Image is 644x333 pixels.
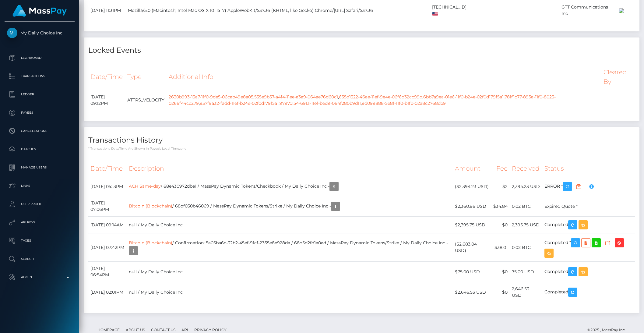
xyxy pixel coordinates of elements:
[7,236,72,245] p: Taxes
[7,145,72,154] p: Batches
[5,160,75,175] a: Manage Users
[491,262,510,282] td: $0
[510,217,542,233] td: 2,395.75 USD
[542,177,635,196] td: ERROR *
[491,217,510,233] td: $0
[5,178,75,193] a: Links
[5,215,75,230] a: API Keys
[430,0,474,21] td: [TECHNICAL_ID]
[88,64,125,90] th: Date/Time
[127,177,453,196] td: / 68e430972dbe1 / MassPay Dynamic Tokens/Checkbook / My Daily Choice Inc -
[542,196,635,217] td: Expired Quote *
[127,282,453,303] td: null / My Daily Choice Inc
[5,69,75,84] a: Transactions
[601,64,635,90] th: Cleared By
[88,45,635,56] h4: Locked Events
[129,183,161,189] a: ACH Same-day
[7,72,72,81] p: Transactions
[432,12,438,16] img: us.png
[5,251,75,267] a: Search
[491,282,510,303] td: $0
[7,218,72,227] p: API Keys
[7,163,72,172] p: Manage Users
[5,30,75,36] span: My Daily Choice Inc
[453,262,491,282] td: $75.00 USD
[88,233,127,262] td: [DATE] 07:42PM
[5,142,75,157] a: Batches
[7,28,17,38] img: My Daily Choice Inc
[5,123,75,139] a: Cancellations
[5,233,75,248] a: Taxes
[88,282,127,303] td: [DATE] 02:01PM
[510,233,542,262] td: 0.02 BTC
[453,160,491,177] th: Amount
[453,282,491,303] td: $2,646.53 USD
[169,94,556,106] a: 781f1c77-895a-11f0-8023-0266f44cc279
[542,217,635,233] td: Completed
[5,87,75,102] a: Ledger
[453,177,491,196] td: ($2,394.23 USD)
[7,108,72,117] p: Payees
[88,217,127,233] td: [DATE] 09:14AM
[88,262,127,282] td: [DATE] 06:54PM
[88,196,127,217] td: [DATE] 07:06PM
[125,64,167,90] th: Type
[542,160,635,177] th: Status
[542,233,635,262] td: Completed *
[5,270,75,285] a: Admin
[5,197,75,212] a: User Profile
[339,94,422,100] a: 635d1322-46ae-11ef-9e4e-06f6d32cc99d
[167,64,601,90] th: Additional Info
[12,5,67,17] img: MassPay Logo
[510,262,542,282] td: 75.00 USD
[127,217,453,233] td: null / My Daily Choice Inc
[127,233,453,262] td: / Confirmation: 5a05ba6c-32b2-45ef-91cf-2355e8e928da / 68d5d2fd1a0ad / MassPay Dynamic Tokens/Str...
[7,53,72,62] p: Dashboard
[254,94,338,100] a: 535e9b57-a4f4-11ee-a3a9-064ae76d60c1
[125,90,167,110] td: ATTRS_VELOCITY
[510,177,542,196] td: 2,394.23 USD
[491,160,510,177] th: Fee
[88,90,125,110] td: [DATE] 09:12PM
[167,90,601,110] td: , , , , , , ,
[127,262,453,282] td: null / My Daily Choice Inc
[453,196,491,217] td: $2,360.96 USD
[510,282,542,303] td: 2,646.53 USD
[88,160,127,177] th: Date/Time
[7,200,72,209] p: User Profile
[362,101,446,106] a: 9d099888-5e8f-11f0-b1fb-02a8c2768cb9
[423,94,504,100] a: 6bb7a9ea-01e6-11f0-b24e-02f0d179f5a1
[88,135,635,146] h4: Transactions History
[7,273,72,282] p: Admin
[280,101,361,106] a: 9797c154-6913-11ef-bed9-064f280b9d11
[88,177,127,196] td: [DATE] 05:13PM
[7,181,72,190] p: Links
[7,254,72,264] p: Search
[510,196,542,217] td: 0.02 BTC
[5,105,75,120] a: Payees
[127,160,453,177] th: Description
[169,94,253,100] a: 2630b993-13a7-11f0-9de5-06cab49e8a05
[126,0,430,21] td: Mozilla/5.0 (Macintosh; Intel Mac OS X 10_15_7) AppleWebKit/537.36 (KHTML, like Gecko) Chrome/[UR...
[559,0,617,21] td: GTT Communications Inc
[491,177,510,196] td: $2
[491,196,510,217] td: $34.84
[542,262,635,282] td: Completed
[7,90,72,99] p: Ledger
[453,233,491,262] td: ($2,683.04 USD)
[129,203,172,209] a: Bitcoin (Blockchain)
[453,217,491,233] td: $2,395.75 USD
[491,233,510,262] td: $38.01
[88,146,635,151] p: * Transactions date/time are shown in payee's local timezone
[200,101,279,106] a: 937f9a32-fadd-11ef-b24e-02f0d179f5a1
[127,196,453,217] td: / 68df050b46069 / MassPay Dynamic Tokens/Strike / My Daily Choice Inc -
[619,8,624,13] img: 200x100
[542,282,635,303] td: Completed
[510,160,542,177] th: Received
[7,126,72,136] p: Cancellations
[88,0,126,21] td: [DATE] 11:31PM
[5,50,75,66] a: Dashboard
[129,240,172,246] a: Bitcoin (Blockchain)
